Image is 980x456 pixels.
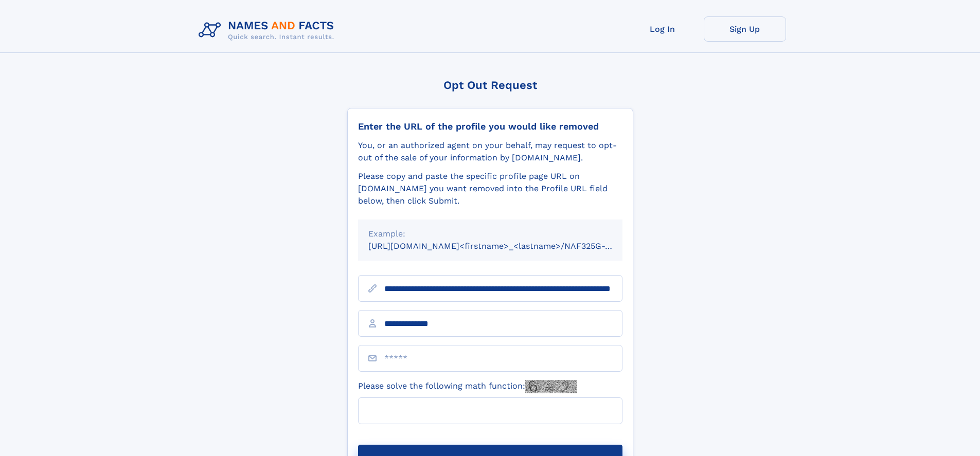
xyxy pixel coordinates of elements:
div: Please copy and paste the specific profile page URL on [DOMAIN_NAME] you want removed into the Pr... [358,170,622,207]
div: Example: [368,228,612,240]
div: Enter the URL of the profile you would like removed [358,121,622,132]
a: Log In [621,16,704,42]
small: [URL][DOMAIN_NAME]<firstname>_<lastname>/NAF325G-xxxxxxxx [368,241,642,251]
a: Sign Up [704,16,786,42]
div: Opt Out Request [347,79,633,92]
label: Please solve the following math function: [358,380,577,393]
img: Logo Names and Facts [194,16,343,44]
div: You, or an authorized agent on your behalf, may request to opt-out of the sale of your informatio... [358,139,622,164]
